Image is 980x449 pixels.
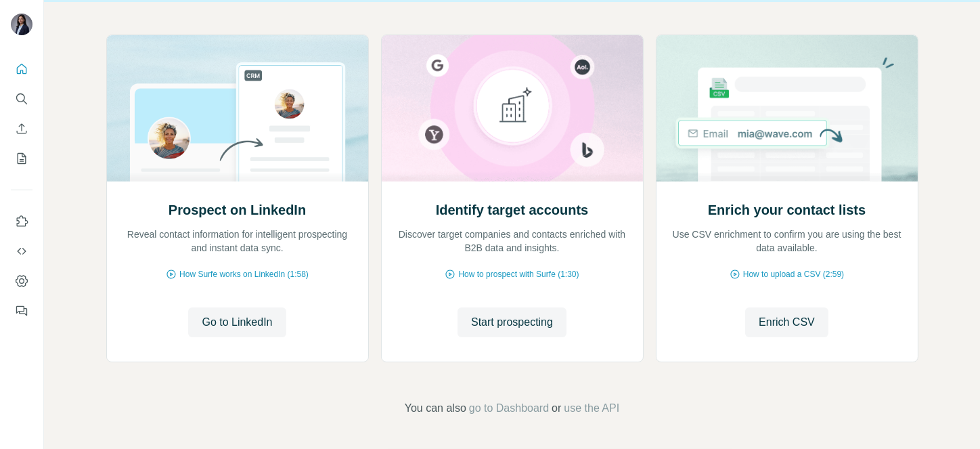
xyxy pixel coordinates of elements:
span: How to upload a CSV (2:59) [743,268,844,280]
button: Use Surfe API [11,239,32,263]
button: Quick start [11,57,32,81]
button: Enrich CSV [745,307,828,337]
h2: Prospect on LinkedIn [169,200,306,219]
button: Feedback [11,299,32,323]
button: My lists [11,146,32,171]
p: Discover target companies and contacts enriched with B2B data and insights. [395,228,629,255]
button: Start prospecting [458,307,566,337]
h2: Enrich your contact lists [708,200,866,219]
button: Use Surfe on LinkedIn [11,209,32,234]
span: Enrich CSV [759,314,815,330]
button: Search [11,87,32,111]
span: How Surfe works on LinkedIn (1:58) [179,268,309,280]
button: go to Dashboard [469,400,549,416]
span: or [552,400,561,416]
span: You can also [405,400,466,416]
span: How to prospect with Surfe (1:30) [458,268,579,280]
button: use the API [564,400,619,416]
img: Prospect on LinkedIn [106,35,369,181]
img: Avatar [11,14,32,35]
button: Go to LinkedIn [188,307,286,337]
span: Start prospecting [471,314,553,330]
p: Use CSV enrichment to confirm you are using the best data available. [670,228,904,255]
img: Enrich your contact lists [656,35,918,181]
img: Identify target accounts [381,35,644,181]
button: Dashboard [11,269,32,293]
h2: Identify target accounts [436,200,589,219]
p: Reveal contact information for intelligent prospecting and instant data sync. [120,228,355,255]
span: Go to LinkedIn [202,314,272,330]
button: Enrich CSV [11,116,32,141]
